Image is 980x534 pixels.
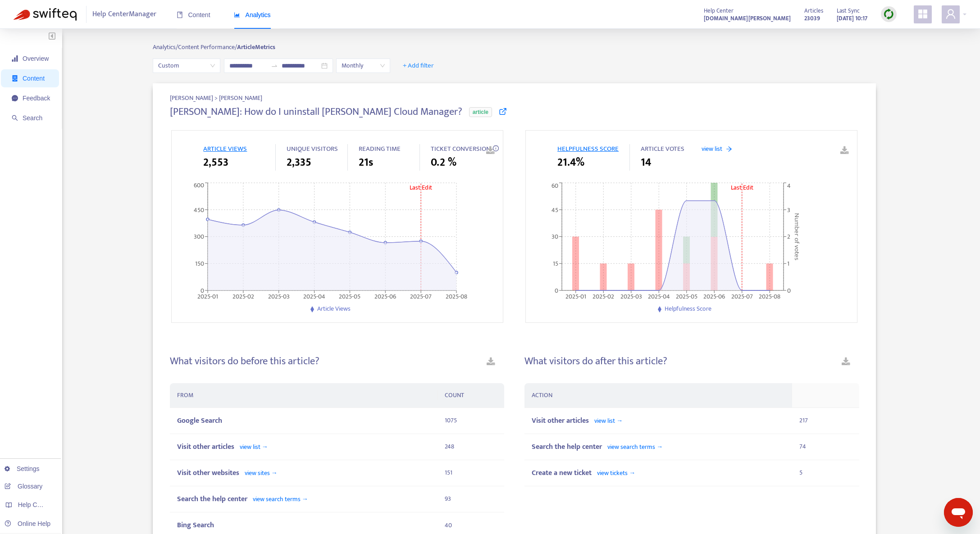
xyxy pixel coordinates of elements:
span: view search terms → [253,494,308,504]
h4: [PERSON_NAME]: How do I uninstall [PERSON_NAME] Cloud Manager? [170,106,462,118]
a: Settings [5,465,40,472]
strong: [DATE] 10:17 [837,14,867,23]
tspan: 45 [552,205,558,215]
a: Online Help [5,520,50,527]
span: Search the help center [532,441,602,453]
span: signal [12,55,18,62]
span: 14 [641,154,651,171]
span: view list → [240,442,268,452]
span: Create a new ticket [532,467,592,479]
span: user [945,9,956,19]
span: Article Views [317,303,351,314]
span: close-circle [321,63,328,69]
span: 40 [445,520,452,530]
tspan: 2025-07 [731,291,753,302]
tspan: 300 [194,232,204,242]
span: container [12,75,18,81]
span: book [177,12,183,18]
span: to [271,62,278,69]
span: Content [177,11,210,18]
th: ACTION [524,383,792,408]
span: Analytics [234,11,271,18]
span: Content [23,75,45,82]
span: Feedback [23,95,50,102]
tspan: 4 [787,181,791,191]
span: Bing Search [177,519,214,531]
span: > [214,93,219,103]
a: Glossary [5,483,42,490]
a: [DOMAIN_NAME][PERSON_NAME] [704,13,791,23]
tspan: 3 [787,205,790,215]
th: FROM [170,383,438,408]
strong: Article Metrics [237,42,275,52]
span: Last Sync [837,6,860,16]
th: COUNT [438,383,505,408]
span: 217 [799,415,808,425]
tspan: 150 [195,258,204,269]
span: 21.4% [557,154,584,171]
tspan: 2025-03 [268,291,290,302]
iframe: メッセージングウィンドウを開くボタン [944,498,973,527]
span: UNIQUE VISITORS [287,143,338,154]
tspan: 2025-08 [759,291,780,302]
span: HELPFULNESS SCORE [557,143,619,154]
h4: What visitors do before this article? [170,355,319,367]
tspan: 2025-02 [593,291,614,302]
span: 2,335 [287,154,311,171]
span: TICKET CONVERSION [431,143,491,154]
tspan: 0 [787,285,791,296]
span: Visit other articles [532,415,589,427]
tspan: 2025-04 [303,291,325,302]
span: ARTICLE VOTES [641,143,684,154]
tspan: 600 [194,181,204,191]
span: + Add filter [403,60,434,71]
span: ARTICLE VIEWS [203,143,247,154]
tspan: 2025-07 [410,291,432,302]
span: area-chart [234,12,240,18]
tspan: 60 [552,181,558,191]
span: Help Centers [18,501,55,508]
span: article [469,107,492,117]
tspan: 2 [787,232,790,242]
tspan: 2025-02 [232,291,254,302]
tspan: 30 [552,232,558,242]
span: view search terms → [607,442,663,452]
span: view tickets → [597,468,635,478]
span: Visit other articles [177,441,234,453]
span: Search the help center [177,493,247,505]
tspan: 2025-04 [648,291,670,302]
tspan: Last Edit [731,182,753,193]
span: search [12,115,18,121]
span: view list → [594,416,623,426]
span: 93 [445,493,451,504]
span: view list [702,144,722,154]
img: Swifteq [14,8,77,21]
strong: 23039 [804,14,820,23]
span: Search [23,114,42,122]
span: Custom [158,59,215,72]
span: 0.2 % [431,154,456,171]
tspan: 2025-06 [375,291,397,302]
span: Help Center Manager [92,6,156,23]
span: 151 [445,467,452,478]
span: Articles [804,6,823,16]
img: sync.dc5367851b00ba804db3.png [883,9,894,20]
button: + Add filter [396,59,441,73]
tspan: 2025-05 [339,291,361,302]
span: appstore [917,9,928,19]
tspan: 0 [201,285,204,296]
span: arrow-right [726,146,732,152]
span: READING TIME [359,143,401,154]
span: Visit other websites [177,467,239,479]
tspan: 2025-01 [565,291,586,302]
span: Help Center [704,6,734,16]
tspan: 2025-06 [703,291,725,302]
tspan: 2025-03 [620,291,642,302]
span: [PERSON_NAME] [170,93,214,103]
tspan: 1 [787,258,789,269]
span: Google Search [177,415,222,427]
span: swap-right [271,62,278,69]
span: Overview [23,55,49,62]
span: Monthly [342,59,385,72]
